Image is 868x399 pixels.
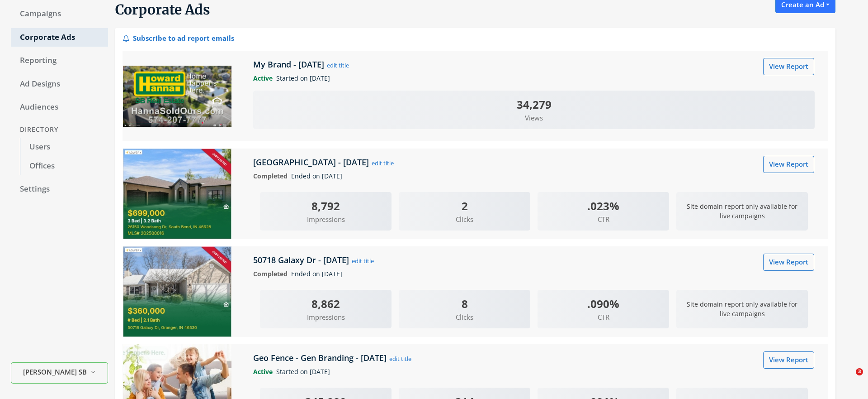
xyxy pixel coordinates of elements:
span: CTR [538,214,669,225]
span: Completed [253,269,291,278]
a: Settings [11,180,108,199]
span: Active [253,74,276,82]
a: Audiences [11,98,108,117]
img: 50718 Galaxy Dr - 2025-03-03 [123,246,231,337]
img: 26150 Woodsong Dr - 2025-03-03 [123,149,231,239]
div: .090% [538,295,669,312]
a: View Report [763,351,814,368]
button: [PERSON_NAME] SB [11,362,108,384]
div: 8,862 [260,295,392,312]
img: My Brand - 2025-03-04 [123,66,231,127]
a: Offices [20,157,108,176]
span: Corporate Ads [115,1,210,18]
span: Active [253,367,276,376]
div: Started on [DATE] [246,73,821,83]
button: edit title [326,60,349,70]
a: View Report [763,156,814,173]
a: Users [20,138,108,157]
span: [PERSON_NAME] SB [23,367,87,377]
span: Clicks [399,312,530,322]
a: View Report [763,254,814,270]
span: CTR [538,312,669,322]
div: 8,792 [260,197,392,214]
div: 34,279 [253,96,815,113]
div: .023% [538,197,669,214]
button: edit title [389,354,412,364]
span: 3 [856,368,863,375]
h5: Geo Fence - Gen Branding - [DATE] [253,352,389,363]
a: View Report [763,58,814,75]
p: Site domain report only available for live campaigns [676,197,808,226]
div: Directory [11,121,108,138]
div: Ended on [DATE] [246,171,821,181]
span: Impressions [260,312,392,322]
div: Subscribe to ad report emails [123,31,234,43]
div: Ended on [DATE] [246,269,821,279]
a: Campaigns [11,5,108,24]
h5: My Brand - [DATE] [253,59,326,70]
a: Reporting [11,51,108,70]
span: Views [253,113,815,123]
button: edit title [371,158,394,168]
span: Completed [253,172,291,180]
span: Impressions [260,214,392,225]
span: Clicks [399,214,530,225]
a: Ad Designs [11,75,108,94]
p: Site domain report only available for live campaigns [676,295,808,324]
h5: 50718 Galaxy Dr - [DATE] [253,255,351,265]
div: 2 [399,197,530,214]
button: edit title [351,256,374,266]
a: Corporate Ads [11,28,108,47]
div: Started on [DATE] [246,367,821,377]
div: 8 [399,295,530,312]
h5: [GEOGRAPHIC_DATA] - [DATE] [253,157,371,168]
iframe: Intercom live chat [837,368,859,390]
